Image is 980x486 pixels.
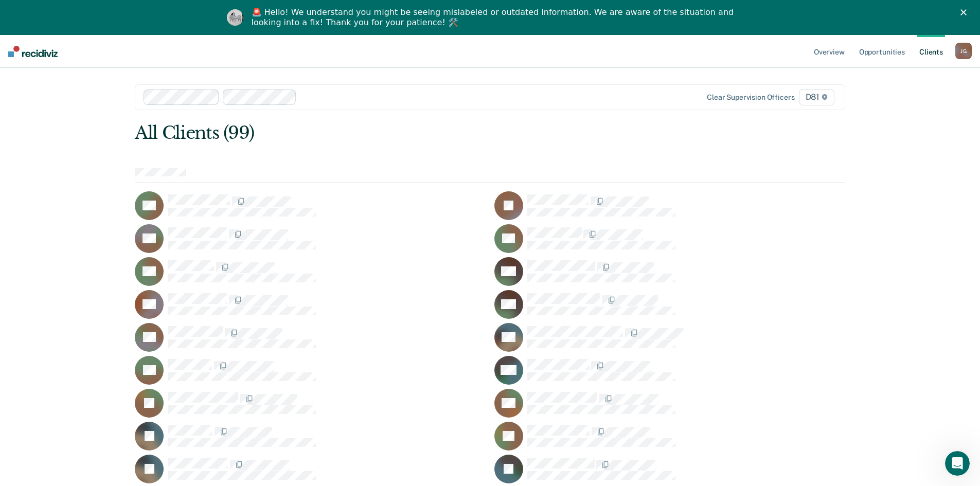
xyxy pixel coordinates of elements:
img: Profile image for Kim [227,9,243,26]
span: D81 [799,89,834,105]
a: Overview [812,35,847,68]
iframe: Intercom live chat [945,451,970,476]
div: All Clients (99) [135,122,703,143]
div: Close [960,9,971,15]
a: Opportunities [857,35,907,68]
a: Clients [917,35,945,68]
div: J G [955,43,972,59]
img: Recidiviz [8,46,58,57]
div: Clear supervision officers [707,93,794,102]
button: JG [955,43,972,59]
div: 🚨 Hello! We understand you might be seeing mislabeled or outdated information. We are aware of th... [252,7,737,28]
